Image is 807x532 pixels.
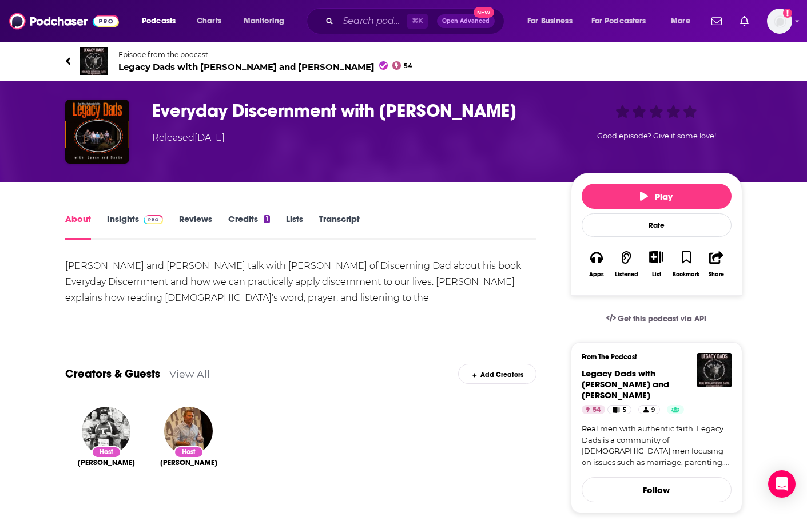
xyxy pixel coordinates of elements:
span: New [474,7,494,18]
span: For Business [527,13,573,29]
a: View All [169,368,210,380]
button: Show More Button [645,251,668,263]
span: Episode from the podcast [118,50,413,59]
span: Open Advanced [442,18,490,24]
span: Logged in as shcarlos [767,9,792,34]
button: Play [582,184,732,209]
span: Podcasts [142,13,176,29]
span: 54 [404,63,412,69]
div: Rate [582,213,732,237]
button: Follow [582,477,732,502]
a: Dante Girolimon [78,458,135,467]
a: About [65,213,91,240]
div: Add Creators [458,364,536,384]
button: Bookmark [671,243,701,285]
span: 54 [593,404,601,416]
span: [PERSON_NAME] [160,458,217,467]
button: Listened [611,243,641,285]
span: Get this podcast via API [618,314,706,324]
div: [PERSON_NAME] and [PERSON_NAME] talk with [PERSON_NAME] of Discerning Dad about his book Everyday... [65,258,537,322]
img: User Profile [767,9,792,34]
span: Legacy Dads with [PERSON_NAME] and [PERSON_NAME] [118,61,413,72]
img: Everyday Discernment with Tim Ferrara [65,100,129,164]
div: Bookmark [673,271,699,278]
div: List [652,271,661,278]
button: open menu [584,12,663,30]
div: Apps [589,271,604,278]
h3: From The Podcast [582,353,722,361]
span: Legacy Dads with [PERSON_NAME] and [PERSON_NAME] [582,368,669,400]
a: Transcript [319,213,360,240]
img: Lance Jacobs [164,407,213,455]
a: 54 [582,405,605,414]
a: Creators & Guests [65,367,160,381]
button: Open AdvancedNew [437,14,495,28]
span: Monitoring [244,13,284,29]
a: Reviews [179,213,212,240]
button: open menu [236,12,299,30]
a: Real men with authentic faith. Legacy Dads is a community of [DEMOGRAPHIC_DATA] men focusing on i... [582,423,732,468]
a: Legacy Dads with Dave and Dante [582,368,669,400]
span: ⌘ K [407,14,428,29]
a: Legacy Dads with Dave and DanteEpisode from the podcastLegacy Dads with [PERSON_NAME] and [PERSON... [65,47,742,75]
button: open menu [519,12,587,30]
span: For Podcasters [591,13,646,29]
a: Show notifications dropdown [707,11,726,31]
img: Legacy Dads with Dave and Dante [697,353,732,387]
a: Charts [189,12,228,30]
span: More [671,13,690,29]
a: Lance Jacobs [160,458,217,467]
div: Released [DATE] [152,131,225,145]
a: Lists [286,213,303,240]
div: Share [709,271,724,278]
div: 1 [264,215,269,223]
input: Search podcasts, credits, & more... [338,12,407,30]
button: Show profile menu [767,9,792,34]
img: Podchaser - Follow, Share and Rate Podcasts [9,10,119,32]
div: Show More ButtonList [641,243,671,285]
button: Share [701,243,731,285]
svg: Add a profile image [783,9,792,18]
span: Play [640,191,673,202]
div: Open Intercom Messenger [768,470,796,498]
img: Dante Girolimon [82,407,130,455]
a: Credits1 [228,213,269,240]
a: Get this podcast via API [597,305,716,333]
div: Listened [615,271,638,278]
img: Podchaser Pro [144,215,164,224]
a: Show notifications dropdown [736,11,753,31]
img: Legacy Dads with Dave and Dante [80,47,108,75]
a: 5 [607,405,631,414]
button: open menu [134,12,190,30]
button: open menu [663,12,705,30]
span: 9 [651,404,655,416]
span: Good episode? Give it some love! [597,132,716,140]
span: [PERSON_NAME] [78,458,135,467]
div: Host [92,446,121,458]
div: Host [174,446,204,458]
button: Apps [582,243,611,285]
div: Search podcasts, credits, & more... [317,8,515,34]
span: Charts [197,13,221,29]
a: 9 [638,405,660,414]
h1: Everyday Discernment with Tim Ferrara [152,100,552,122]
span: 5 [623,404,626,416]
a: InsightsPodchaser Pro [107,213,164,240]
